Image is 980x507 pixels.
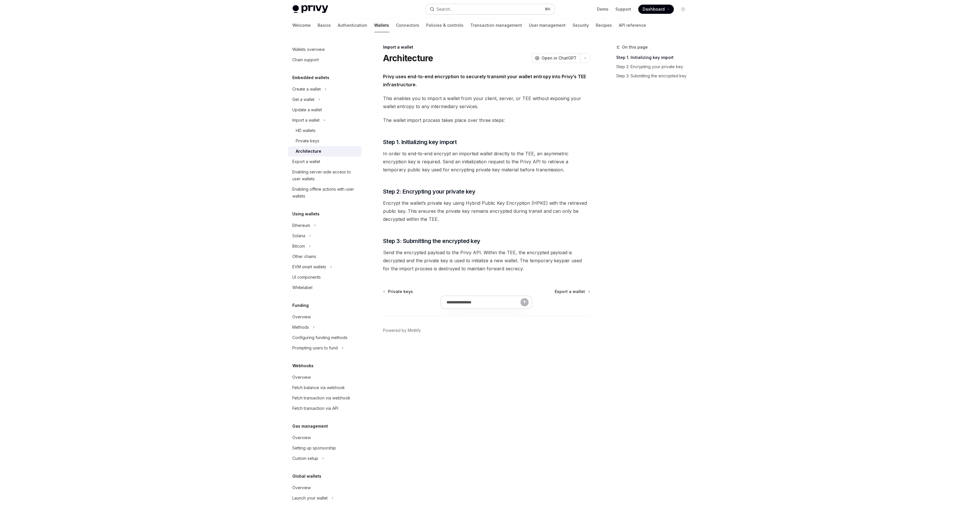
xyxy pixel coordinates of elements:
[293,434,311,441] div: Overview
[288,220,362,231] button: Toggle Ethereum section
[296,127,316,134] div: HD wallets
[293,222,310,229] div: Ethereum
[643,6,665,12] span: Dashboard
[288,167,362,184] a: Enabling server-side access to user wallets
[293,455,318,462] div: Custom setup
[638,5,674,14] a: Dashboard
[293,324,309,331] div: Methods
[293,384,345,391] div: Fetch balance via webhook
[383,116,590,124] span: The wallet import process takes place over three steps:
[293,313,311,320] div: Overview
[471,18,522,32] a: Transaction management
[288,262,362,272] button: Toggle EVM smart wallets section
[293,56,319,63] div: Chain support
[396,18,420,32] a: Connectors
[288,55,362,65] a: Chain support
[288,146,362,156] a: Architecture
[383,237,480,245] span: Step 3: Submitting the encrypted key
[288,184,362,201] a: Enabling offline actions with user wallets
[288,343,362,353] button: Toggle Prompting users to fund section
[288,393,362,403] a: Fetch transaction via webhook
[293,96,315,103] div: Get a wallet
[383,199,590,223] span: Encrypt the wallet’s private key using Hybrid Public Key Encryption (HPKE) with the retrieved pub...
[293,186,358,200] div: Enabling offline actions with user wallets
[288,272,362,282] a: UI components
[288,251,362,262] a: Other chains
[293,158,320,165] div: Export a wallet
[288,312,362,322] a: Overview
[293,86,321,93] div: Create a wallet
[288,493,362,503] button: Toggle Launch your wallet section
[293,395,351,401] div: Fetch transaction via webhook
[293,362,314,369] h5: Webhooks
[288,156,362,167] a: Export a wallet
[293,334,348,341] div: Configuring funding methods
[388,289,413,294] span: Private keys
[521,298,529,306] button: Send message
[529,18,566,32] a: User management
[426,18,464,32] a: Policies & controls
[616,6,631,12] a: Support
[383,328,421,333] a: Powered by Mintlify
[288,332,362,343] a: Configuring funding methods
[383,188,475,196] span: Step 2: Encrypting your private key
[293,473,322,480] h5: Global wallets
[288,282,362,293] a: Whitelabel
[288,372,362,382] a: Overview
[288,84,362,94] button: Toggle Create a wallet section
[338,18,368,32] a: Authentication
[288,115,362,125] button: Toggle Import a wallet section
[288,44,362,55] a: Wallets overview
[288,94,362,105] button: Toggle Get a wallet section
[293,274,321,281] div: UI components
[293,263,326,270] div: EVM smart wallets
[531,53,580,63] button: Open in ChatGPT
[596,18,612,32] a: Recipes
[293,117,320,124] div: Import a wallet
[545,7,551,12] span: ⌘ K
[383,94,590,110] span: This enables you to import a wallet from your client, server, or TEE without exposing your wallet...
[288,443,362,453] a: Setting up sponsorship
[383,53,433,63] h1: Architecture
[555,289,585,294] span: Export a wallet
[383,150,590,174] span: In order to end-to-end encrypt an imported wallet directly to the TEE, an asymmetric encryption k...
[293,302,309,309] h5: Funding
[293,106,322,113] div: Update a wallet
[293,169,358,182] div: Enabling server-side access to user wallets
[383,44,590,50] div: Import a wallet
[374,18,389,32] a: Wallets
[293,445,336,451] div: Setting up sponsorship
[293,284,313,291] div: Whitelabel
[293,5,328,13] img: light logo
[293,253,316,260] div: Other chains
[293,405,339,412] div: Fetch transaction via API
[288,231,362,241] button: Toggle Solana section
[288,403,362,414] a: Fetch transaction via API
[318,18,331,32] a: Basics
[288,241,362,251] button: Toggle Bitcoin section
[619,18,646,32] a: API reference
[288,136,362,146] a: Private keys
[293,423,328,430] h5: Gas management
[384,289,413,294] a: Private keys
[288,105,362,115] a: Update a wallet
[288,483,362,493] a: Overview
[383,248,590,273] span: Send the encrypted payload to the Privy API. Within the TEE, the encrypted payload is decrypted a...
[573,18,589,32] a: Security
[383,138,457,146] span: Step 1. Initializing key import
[293,374,311,381] div: Overview
[542,55,577,61] span: Open in ChatGPT
[288,322,362,332] button: Toggle Methods section
[293,232,306,239] div: Solana
[383,74,586,87] strong: Privy uses end-to-end encryption to securely transmit your wallet entropy into Privy’s TEE infras...
[288,433,362,443] a: Overview
[288,125,362,136] a: HD wallets
[296,137,320,144] div: Private keys
[288,453,362,464] button: Toggle Custom setup section
[616,71,692,81] a: Step 3: Submitting the encrypted key
[296,148,322,155] div: Architecture
[446,296,521,309] input: Ask a question...
[293,211,320,217] h5: Using wallets
[616,62,692,71] a: Step 2: Encrypting your private key
[293,495,328,502] div: Launch your wallet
